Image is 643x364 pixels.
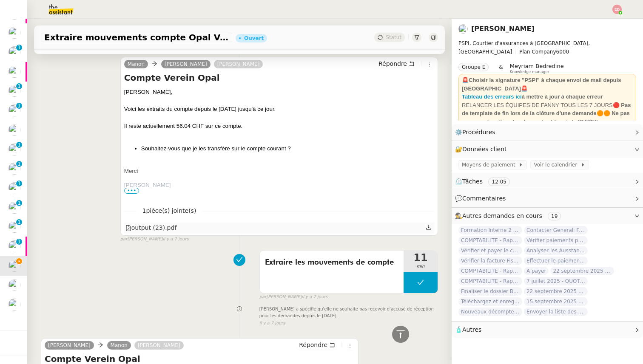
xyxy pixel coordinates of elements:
[259,293,328,301] small: [PERSON_NAME]
[452,173,643,190] div: ⏲️Tâches 12:05
[44,33,229,42] span: Extraire mouvements compte Opal Verein
[452,124,643,141] div: ⚙️Procédures
[462,161,518,169] span: Moyens de paiement
[510,63,564,74] app-user-label: Knowledge manager
[376,59,418,68] button: Répondre
[524,287,588,296] span: 22 septembre 2025 - QUOTIDIEN Gestion boite mail Accounting
[452,208,643,224] div: 🕵️Autres demandes en cours 19
[524,226,588,234] span: Contacter Generali France pour demande AU094424
[458,40,590,55] span: PSPI, Courtier d'assurances à [GEOGRAPHIC_DATA], [GEOGRAPHIC_DATA]
[452,141,643,158] div: 🔐Données client
[488,178,510,186] nz-tag: 12:05
[455,212,564,219] span: 🕵️
[16,103,22,109] nz-badge-sup: 1
[524,236,588,245] span: Vérifier paiements primes Lefort et De Marignac
[458,308,522,316] span: Nouveaux décomptes de commissions
[462,146,507,152] span: Données client
[120,236,128,243] span: par
[499,63,503,74] span: &
[452,322,643,338] div: 🧴Autres
[9,124,20,136] img: users%2Fa6PbEmLwvGXylUqKytRPpDpAx153%2Favatar%2Ffanny.png
[244,36,264,41] div: Ouvert
[458,297,522,306] span: Téléchargez et enregistrez les documents sur Brokin
[9,182,20,194] img: users%2FxgWPCdJhSBeE5T1N2ZiossozSlm1%2Favatar%2F5b22230b-e380-461f-81e9-808a3aa6de32
[524,308,588,316] span: Envoyer la liste des clients et assureurs
[9,144,20,155] img: users%2Fa6PbEmLwvGXylUqKytRPpDpAx153%2Favatar%2Ffanny.png
[9,163,20,175] img: users%2Fa6PbEmLwvGXylUqKytRPpDpAx153%2Favatar%2Ffanny.png
[455,326,481,333] span: 🧴
[17,239,21,246] p: 1
[458,246,522,255] span: Vérifier et payer le contrat
[462,77,621,92] strong: 🚨Choisir la signature "PSPI" à chaque envoi de mail depuis [GEOGRAPHIC_DATA]🚨
[510,70,549,74] span: Knowledge manager
[17,45,21,52] p: 1
[134,341,184,349] a: [PERSON_NAME]
[146,207,196,214] span: pièce(s) jointe(s)
[462,212,542,219] span: Autres demandes en cours
[524,297,588,306] span: 15 septembre 2025 - QUOTIDIEN Gestion boite mail Accounting
[9,279,20,291] img: users%2FxgWPCdJhSBeE5T1N2ZiossozSlm1%2Favatar%2F5b22230b-e380-461f-81e9-808a3aa6de32
[404,263,438,270] span: min
[524,277,588,285] span: 7 juillet 2025 - QUOTIDIEN Gestion boite mail Accounting
[550,267,614,275] span: 22 septembre 2025 - QUOTIDIEN - OPAL - Gestion de la boîte mail OPAL
[125,223,177,233] div: output (23).pdf
[124,196,153,203] span: Assistante
[458,24,468,34] img: users%2Fa6PbEmLwvGXylUqKytRPpDpAx153%2Favatar%2Ffanny.png
[455,178,517,185] span: ⏲️
[124,88,434,96] div: [PERSON_NAME],
[9,66,20,78] img: users%2FxgWPCdJhSBeE5T1N2ZiossozSlm1%2Favatar%2F5b22230b-e380-461f-81e9-808a3aa6de32
[9,299,20,310] img: users%2Fa6PbEmLwvGXylUqKytRPpDpAx153%2Favatar%2Ffanny.png
[124,167,434,175] div: Merci
[17,200,21,208] p: 1
[462,195,506,202] span: Commentaires
[16,239,22,245] nz-badge-sup: 1
[17,161,21,169] p: 1
[45,341,94,349] a: [PERSON_NAME]
[510,63,564,69] span: Meyriam Bedredine
[259,306,438,320] span: [PERSON_NAME] a spécifié qu'elle ne souhaite pas recevoir d'accusé de réception pour les demandes...
[548,212,561,220] nz-tag: 19
[124,182,171,188] span: [PERSON_NAME]
[124,60,148,68] a: Manon
[9,221,20,233] img: users%2Fa6PbEmLwvGXylUqKytRPpDpAx153%2Favatar%2Ffanny.png
[124,122,434,130] div: Il reste actuellement 56.04 CHF sur ce compte.
[141,144,434,153] li: Souhaitez-vous que je les transfère sur le compte courant ?
[124,188,139,194] span: •••
[524,267,549,275] span: A payer
[17,83,21,91] p: 1
[9,46,20,58] img: users%2FxgWPCdJhSBeE5T1N2ZiossozSlm1%2Favatar%2F5b22230b-e380-461f-81e9-808a3aa6de32
[124,105,434,113] div: Voici les extraits du compte depuis le [DATE] jusqu'à ce jour.
[524,246,588,255] span: Analyser les Ausstandsmeldungen
[462,326,481,333] span: Autres
[9,240,20,252] img: users%2Fa6PbEmLwvGXylUqKytRPpDpAx153%2Favatar%2Ffanny.png
[9,27,20,39] img: users%2FALbeyncImohZ70oG2ud0kR03zez1%2Favatar%2F645c5494-5e49-4313-a752-3cbe407590be
[462,102,631,125] strong: 🔴 Pas de template de fin lors de la clôture d'une demande🟠🟠 Ne pas accuser réception des demandes...
[16,83,22,89] nz-badge-sup: 1
[17,103,21,110] p: 1
[612,5,622,14] img: svg
[452,190,643,207] div: 💬Commentaires
[16,161,22,167] nz-badge-sup: 1
[458,226,522,234] span: Formation Interne 2 - [PERSON_NAME]
[404,253,438,263] span: 11
[524,257,588,265] span: Effectuer le paiement des primes [PERSON_NAME]
[107,341,131,349] a: Manon
[17,219,21,227] p: 1
[17,181,21,188] p: 1
[120,236,189,243] small: [PERSON_NAME]
[534,161,580,169] span: Voir le calendrier
[124,72,434,84] h4: Compte Verein Opal
[137,206,202,216] span: 1
[16,219,22,225] nz-badge-sup: 1
[471,25,535,33] a: [PERSON_NAME]
[378,59,407,68] span: Répondre
[214,60,263,68] a: [PERSON_NAME]
[259,320,285,327] span: il y a 7 jours
[462,101,633,126] div: RELANCER LES ÉQUIPES DE FANNY TOUS LES 7 JOURS
[556,49,569,55] span: 6000
[302,293,327,301] span: il y a 7 jours
[462,93,522,100] a: Tableau des erreurs ici
[458,236,522,245] span: COMPTABILITE - Rapprochement bancaire - [DATE]
[522,93,603,100] strong: à mettre à jour à chaque erreur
